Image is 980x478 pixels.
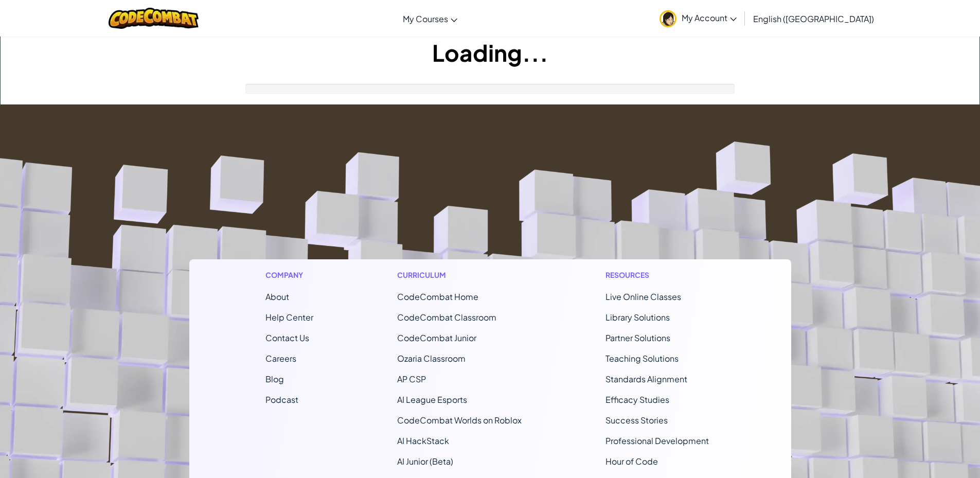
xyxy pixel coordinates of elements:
a: Help Center [265,312,313,323]
h1: Loading... [1,37,979,68]
span: English ([GEOGRAPHIC_DATA]) [753,13,874,24]
span: CodeCombat Home [397,291,478,302]
a: AI HackStack [397,435,449,446]
a: Efficacy Studies [605,394,669,405]
a: Partner Solutions [605,332,670,343]
a: English ([GEOGRAPHIC_DATA]) [748,5,879,32]
a: Professional Development [605,435,709,446]
a: Teaching Solutions [605,353,679,364]
a: Blog [265,374,284,384]
a: CodeCombat Classroom [397,312,496,323]
a: AI League Esports [397,394,467,405]
a: Hour of Code [605,456,658,467]
span: My Account [682,12,737,23]
h1: Curriculum [397,270,522,280]
a: Success Stories [605,415,668,426]
img: CodeCombat logo [109,8,199,29]
span: Contact Us [265,332,309,343]
img: avatar [660,10,676,27]
a: Standards Alignment [605,374,687,384]
a: Podcast [265,394,298,405]
a: About [265,291,289,302]
a: CodeCombat Junior [397,332,476,343]
span: My Courses [403,13,448,24]
a: AI Junior (Beta) [397,456,453,467]
a: Careers [265,353,296,364]
a: Ozaria Classroom [397,353,466,364]
a: My Courses [398,5,462,32]
a: CodeCombat Worlds on Roblox [397,415,522,426]
a: Live Online Classes [605,291,681,302]
a: My Account [654,2,742,34]
h1: Resources [605,270,715,280]
h1: Company [265,270,313,280]
a: Library Solutions [605,312,670,323]
a: AP CSP [397,374,426,384]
